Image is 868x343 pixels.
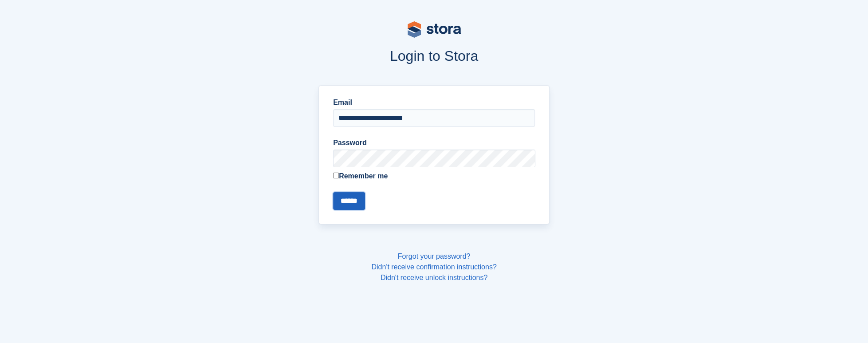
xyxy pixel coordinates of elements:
[149,48,719,64] h1: Login to Stora
[371,263,496,271] a: Didn't receive confirmation instructions?
[333,138,535,148] label: Password
[408,21,461,38] img: stora-logo-53a41332b3708ae10de48c4981b4e9114cc0af31d8433b30ea865607fb682f29.svg
[381,274,487,281] a: Didn't receive unlock instructions?
[333,173,339,178] input: Remember me
[333,97,535,108] label: Email
[333,171,535,181] label: Remember me
[398,252,471,260] a: Forgot your password?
